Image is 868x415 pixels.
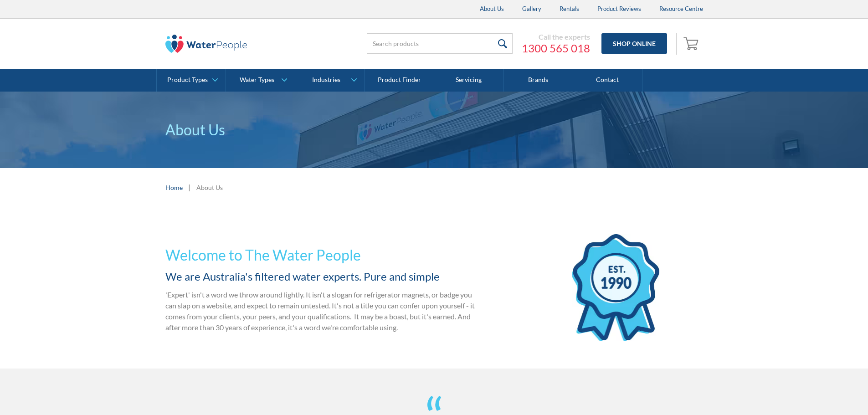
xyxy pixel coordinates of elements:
[522,32,590,41] div: Call the experts
[165,119,703,141] p: About Us
[572,234,659,341] img: ribbon icon
[312,76,340,84] div: Industries
[165,268,476,285] h2: We are Australia's filtered water experts. Pure and simple
[187,182,192,193] div: |
[573,69,642,92] a: Contact
[240,76,274,84] div: Water Types
[434,69,503,92] a: Servicing
[226,69,295,92] a: Water Types
[165,183,183,192] a: Home
[165,244,476,266] h1: Welcome to The Water People
[295,69,364,92] a: Industries
[196,183,223,192] div: About Us
[367,33,513,54] input: Search products
[157,69,226,92] a: Product Types
[165,289,476,333] p: 'Expert' isn't a word we throw around lightly. It isn't a slogan for refrigerator magnets, or bad...
[167,76,208,84] div: Product Types
[503,69,573,92] a: Brands
[601,33,667,54] a: Shop Online
[365,69,434,92] a: Product Finder
[165,35,247,53] img: The Water People
[522,41,590,55] a: 1300 565 018
[683,36,701,51] img: shopping cart
[681,33,703,55] a: Open empty cart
